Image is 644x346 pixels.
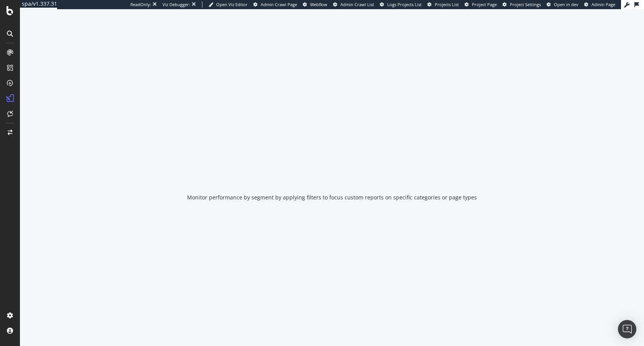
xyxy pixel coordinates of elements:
a: Logs Projects List [380,2,422,8]
a: Project Page [465,2,497,8]
span: Projects List [435,2,459,7]
a: Webflow [303,2,327,8]
a: Open in dev [547,2,578,8]
a: Admin Crawl List [333,2,374,8]
a: Admin Page [584,2,615,8]
span: Logs Projects List [387,2,422,7]
span: Admin Page [591,2,615,7]
div: Open Intercom Messenger [618,320,636,338]
div: animation [304,154,360,181]
div: ReadOnly: [130,2,151,8]
a: Projects List [427,2,459,8]
span: Webflow [310,2,327,7]
span: Project Page [472,2,497,7]
span: Open Viz Editor [216,2,248,7]
span: Project Settings [510,2,541,7]
span: Open in dev [554,2,578,7]
a: Open Viz Editor [209,2,248,8]
div: Monitor performance by segment by applying filters to focus custom reports on specific categories... [187,194,477,201]
a: Admin Crawl Page [253,2,297,8]
span: Admin Crawl Page [261,2,297,7]
span: Admin Crawl List [340,2,374,7]
div: Viz Debugger: [163,2,190,8]
a: Project Settings [503,2,541,8]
